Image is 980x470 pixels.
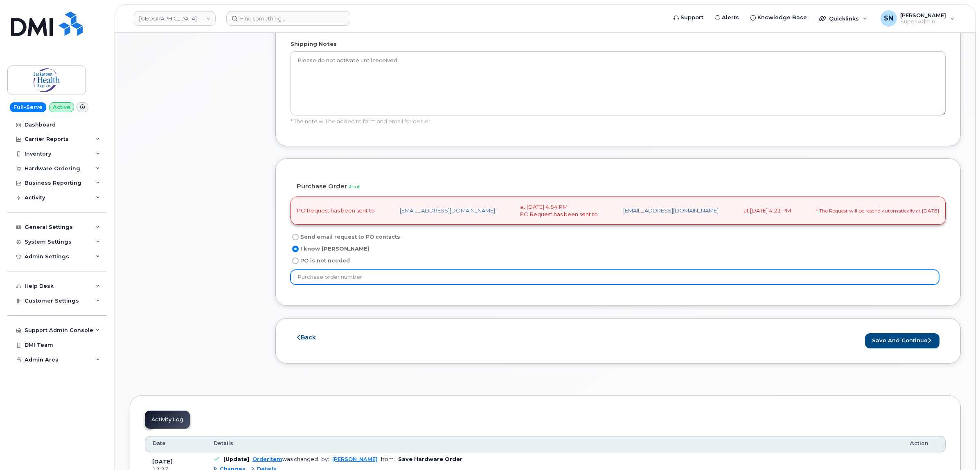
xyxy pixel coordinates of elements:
textarea: Please do not activate until received [291,51,946,115]
a: Saskatoon Health Region [134,11,216,26]
span: Support [680,14,703,22]
small: * The Request will be resend automatically at [DATE] [816,207,939,214]
b: [Update] [223,456,249,462]
span: Alerts [722,14,739,22]
span: PO is not needed [300,258,350,264]
span: Details [214,440,233,447]
span: [PERSON_NAME] [900,12,946,18]
div: PO Request has been sent to at [DATE] 4:54 PM PO Request has been sent to at [DATE] 4:21 PM [291,197,946,225]
span: SN [884,14,893,23]
th: Action [903,436,946,452]
input: Send email request to PO contacts [292,234,299,240]
span: from: [381,456,395,462]
a: Back [297,334,316,341]
input: PO is not needed [292,258,299,264]
div: Sabrina Nguyen [875,10,960,27]
button: Save and Continue [865,333,939,348]
iframe: Messenger Launcher [944,434,974,464]
label: Shipping Notes [291,40,337,48]
a: Knowledge Base [745,9,813,26]
span: I know [PERSON_NAME] [300,246,369,252]
a: [PERSON_NAME] [332,456,378,462]
span: Send email request to PO contacts [300,234,400,240]
input: Find something... [226,11,350,26]
div: * The note will be added to form and email for dealer [291,117,946,125]
div: was changed [252,456,318,462]
span: Super Admin [900,18,946,25]
span: #null [348,184,360,190]
a: [EMAIL_ADDRESS][DOMAIN_NAME] [400,207,495,215]
b: Save Hardware Order [398,456,462,462]
a: OrderItem [252,456,282,462]
span: Knowledge Base [757,14,807,22]
a: Support [668,9,709,26]
a: [EMAIL_ADDRESS][DOMAIN_NAME] [623,207,719,215]
div: Quicklinks [813,10,873,27]
span: by: [321,456,329,462]
h4: Purchase Order [297,183,939,190]
a: Alerts [709,9,745,26]
input: I know [PERSON_NAME] [292,246,299,252]
span: Quicklinks [829,15,859,22]
span: Date [153,440,166,447]
input: Purchase order number [291,270,939,285]
b: [DATE] [152,459,173,465]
